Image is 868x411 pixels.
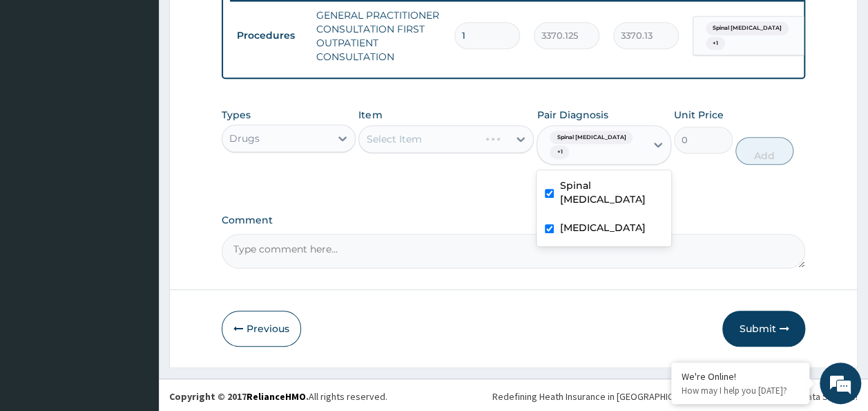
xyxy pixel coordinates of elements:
[559,221,645,235] label: [MEDICAL_DATA]
[682,385,799,396] p: How may I help you today?
[7,268,263,317] textarea: Type your message and hit 'Enter'
[72,77,232,95] div: Chat with us now
[247,390,306,403] a: RelianceHMO
[682,370,799,383] div: We're Online!
[537,108,608,122] label: Pair Diagnosis
[169,390,309,403] strong: Copyright © 2017 .
[358,108,382,122] label: Item
[309,1,447,71] td: GENERAL PRACTITIONER CONSULTATION FIRST OUTPATIENT CONSULTATION
[722,311,805,347] button: Submit
[492,390,858,403] div: Redefining Heath Insurance in [GEOGRAPHIC_DATA] using Telemedicine and Data Science!
[559,179,663,206] label: Spinal [MEDICAL_DATA]
[674,108,724,122] label: Unit Price
[550,145,569,159] span: + 1
[735,137,794,165] button: Add
[222,214,806,226] label: Comment
[222,311,301,347] button: Previous
[26,69,56,104] img: d_794563401_company_1708531726252_794563401
[230,23,309,48] td: Procedures
[229,131,260,145] div: Drugs
[706,21,789,35] span: Spinal [MEDICAL_DATA]
[226,7,260,40] div: Minimize live chat window
[706,37,725,51] span: + 1
[80,120,191,259] span: We're online!
[222,109,251,121] label: Types
[550,131,633,145] span: Spinal [MEDICAL_DATA]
